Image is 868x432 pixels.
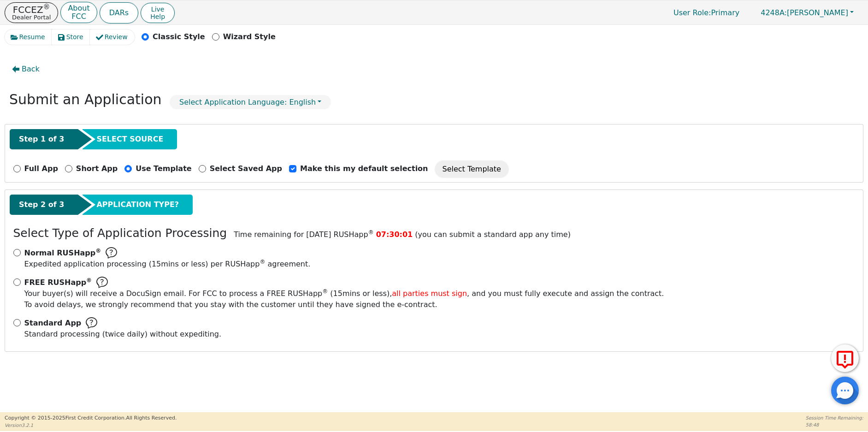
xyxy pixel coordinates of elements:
p: Primary [664,4,749,22]
span: All Rights Reserved. [126,415,177,421]
p: Use Template [136,163,191,174]
button: Report Error to FCC [831,344,859,372]
span: APPLICATION TYPE? [96,199,179,210]
span: To avoid delays, we strongly recommend that you stay with the customer until they have signed the... [24,288,664,310]
sup: ® [95,248,101,254]
sup: ® [260,259,265,265]
sup: ® [86,277,92,284]
button: DARs [100,2,138,24]
span: [PERSON_NAME] [761,8,848,17]
button: Select Application Language: English [170,95,331,109]
span: Resume [19,32,45,42]
span: Your buyer(s) will receive a DocuSign email. For FCC to process a FREE RUSHapp ( 15 mins or less)... [24,289,664,298]
button: FCCEZ®Dealer Portal [5,2,58,23]
span: Review [105,32,128,42]
h2: Submit an Application [9,91,162,108]
span: (you can submit a standard app any time) [415,230,571,239]
p: 58:48 [806,421,863,428]
button: Select Template [435,161,508,178]
button: 4248A:[PERSON_NAME] [751,6,863,20]
span: Back [22,64,40,75]
span: Standard App [24,318,82,329]
span: all parties must sign [392,289,467,298]
p: Short App [76,163,118,174]
p: About [68,5,89,12]
h3: Select Type of Application Processing [13,226,227,240]
img: Help Bubble [106,247,117,259]
p: Version 3.2.1 [5,422,177,429]
span: Help [150,13,165,20]
p: Full App [24,163,58,174]
p: Wizard Style [223,31,276,42]
sup: ® [43,3,50,11]
span: 4248A: [761,8,787,17]
p: Make this my default selection [300,163,428,174]
span: Standard processing (twice daily) without expediting. [24,330,222,338]
span: 07:30:01 [376,230,413,239]
span: SELECT SOURCE [96,134,163,145]
span: Normal RUSHapp [24,249,101,257]
button: Review [90,30,135,45]
span: User Role : [673,8,711,17]
p: Copyright © 2015- 2025 First Credit Corporation. [5,414,177,422]
span: Step 2 of 3 [19,199,64,210]
img: Help Bubble [96,277,108,288]
sup: ® [322,288,328,295]
button: Back [5,59,47,80]
span: Time remaining for [DATE] RUSHapp [234,230,374,239]
button: AboutFCC [60,2,97,24]
a: User Role:Primary [664,4,749,22]
span: Step 1 of 3 [19,134,64,145]
p: FCCEZ [12,5,51,14]
p: Dealer Portal [12,14,51,20]
p: Select Saved App [210,163,282,174]
span: Expedited application processing ( 15 mins or less) per RUSHapp agreement. [24,260,311,268]
span: Live [150,6,165,13]
sup: ® [368,229,374,236]
img: Help Bubble [86,317,97,329]
p: Classic Style [153,31,205,42]
span: FREE RUSHapp [24,278,92,287]
span: Store [66,32,83,42]
p: FCC [68,13,89,20]
p: Session Time Remaining: [806,414,863,421]
button: Resume [5,30,52,45]
button: LiveHelp [141,3,175,23]
button: Store [52,30,90,45]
